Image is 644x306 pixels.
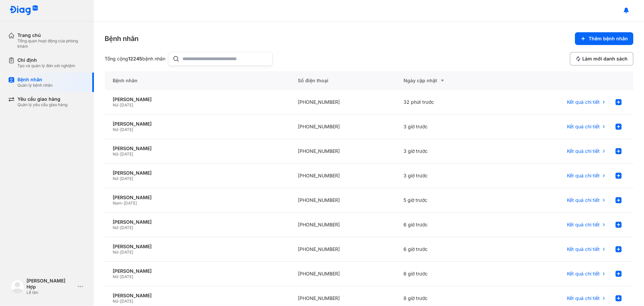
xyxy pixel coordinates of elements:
[17,63,75,69] div: Tạo và quản lý đơn xét nghiệm
[113,225,118,230] span: Nữ
[290,71,395,90] div: Số điện thoại
[120,127,133,132] span: [DATE]
[567,124,600,130] span: Kết quả chi tiết
[575,32,633,45] button: Thêm bệnh nhân
[395,237,501,262] div: 6 giờ trước
[17,32,86,38] div: Trang chủ
[118,176,120,181] span: -
[113,274,118,279] span: Nữ
[395,164,501,188] div: 3 giờ trước
[113,299,118,304] span: Nữ
[17,83,53,88] div: Quản lý bệnh nhân
[120,225,133,230] span: [DATE]
[567,222,600,228] span: Kết quả chi tiết
[17,102,67,107] div: Quản lý yêu cầu giao hàng
[404,77,493,85] div: Ngày cập nhật
[26,290,75,295] div: Lễ tân
[567,246,600,252] span: Kết quả chi tiết
[17,77,53,83] div: Bệnh nhân
[118,102,120,107] span: -
[567,99,600,105] span: Kết quả chi tiết
[113,219,282,225] div: [PERSON_NAME]
[120,250,133,255] span: [DATE]
[113,170,282,176] div: [PERSON_NAME]
[113,250,118,255] span: Nữ
[395,139,501,164] div: 3 giờ trước
[290,90,395,115] div: [PHONE_NUMBER]
[567,295,600,301] span: Kết quả chi tiết
[113,145,282,151] div: [PERSON_NAME]
[105,56,165,62] div: Tổng cộng bệnh nhân
[290,237,395,262] div: [PHONE_NUMBER]
[395,262,501,286] div: 6 giờ trước
[395,115,501,139] div: 3 giờ trước
[395,188,501,213] div: 5 giờ trước
[120,151,133,157] span: [DATE]
[290,139,395,164] div: [PHONE_NUMBER]
[9,5,38,16] img: logo
[128,56,142,61] span: 12245
[113,194,282,201] div: [PERSON_NAME]
[118,225,120,230] span: -
[118,127,120,132] span: -
[17,38,86,49] div: Tổng quan hoạt động của phòng khám
[113,268,282,274] div: [PERSON_NAME]
[120,102,133,107] span: [DATE]
[120,274,133,279] span: [DATE]
[589,36,628,42] span: Thêm bệnh nhân
[105,71,290,90] div: Bệnh nhân
[567,173,600,179] span: Kết quả chi tiết
[26,278,75,290] div: [PERSON_NAME] Hợp
[11,280,24,293] img: logo
[105,34,139,43] div: Bệnh nhân
[570,52,633,65] button: Làm mới danh sách
[118,274,120,279] span: -
[17,57,75,63] div: Chỉ định
[113,151,118,157] span: Nữ
[118,299,120,304] span: -
[290,213,395,237] div: [PHONE_NUMBER]
[290,164,395,188] div: [PHONE_NUMBER]
[582,56,628,62] span: Làm mới danh sách
[120,299,133,304] span: [DATE]
[113,244,282,250] div: [PERSON_NAME]
[113,127,118,132] span: Nữ
[290,115,395,139] div: [PHONE_NUMBER]
[567,271,600,277] span: Kết quả chi tiết
[118,151,120,157] span: -
[567,148,600,154] span: Kết quả chi tiết
[113,102,118,107] span: Nữ
[113,96,282,102] div: [PERSON_NAME]
[113,293,282,299] div: [PERSON_NAME]
[395,90,501,115] div: 32 phút trước
[113,176,118,181] span: Nữ
[567,197,600,203] span: Kết quả chi tiết
[113,201,122,206] span: Nam
[113,121,282,127] div: [PERSON_NAME]
[395,213,501,237] div: 6 giờ trước
[122,201,124,206] span: -
[290,262,395,286] div: [PHONE_NUMBER]
[120,176,133,181] span: [DATE]
[124,201,137,206] span: [DATE]
[118,250,120,255] span: -
[17,96,67,102] div: Yêu cầu giao hàng
[290,188,395,213] div: [PHONE_NUMBER]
